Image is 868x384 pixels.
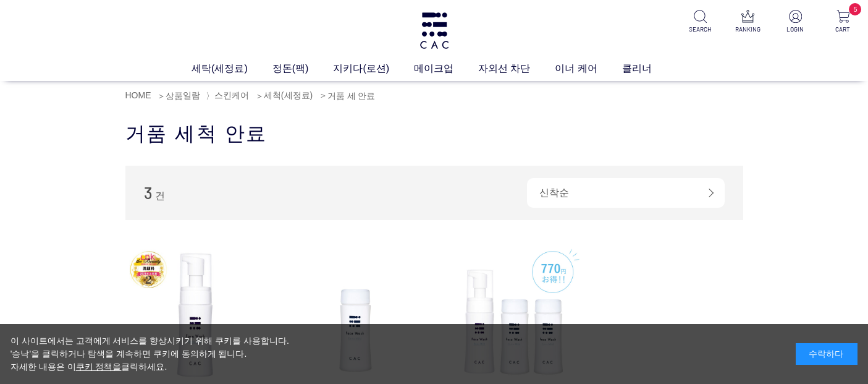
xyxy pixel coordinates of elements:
a: ＞ [319,90,327,100]
font: 이너 케어 [555,63,597,74]
a: 이너 케어 [555,61,622,76]
font: 이 사이트에서는 고객에게 서비스를 향상시키기 위해 쿠키를 사용합니다. [11,336,289,346]
font: 건 [155,190,165,201]
a: 스킨케어 [214,90,249,100]
font: 거품 세척 안료 [125,122,268,145]
font: 클릭하세요. [121,362,167,372]
font: 클리너 [622,63,652,74]
a: 자외선 차단 [478,61,555,76]
a: RANKING [733,10,763,34]
font: '승낙'을 클릭하거나 탐색을 계속하면 쿠키에 동의하게 됩니다. [11,349,247,359]
a: 클리너 [622,61,676,76]
font: SEARCH [689,25,712,33]
a: 쿠키 정책을 [76,362,122,372]
font: 메이크업 [414,63,453,74]
font: ＞ [255,91,264,101]
a: 정돈(팩) [272,61,334,76]
font: 거품 세 안료 [327,91,376,101]
font: ＞상품 [157,91,183,101]
a: 지키다(로션) [333,61,414,76]
font: 수락하다 [809,349,843,359]
font: 〉 [206,91,214,101]
font: CART [835,25,850,33]
font: 신착순 [539,187,569,198]
a: SEARCH [685,10,715,34]
font: 자외선 차단 [478,63,530,74]
font: 5 [853,6,857,13]
font: RANKING [735,25,761,33]
font: 정돈(팩) [272,63,309,74]
a: 세척(세정료) [264,90,313,100]
a: 세탁(세정료) [192,61,272,76]
a: 일람 [183,90,200,100]
img: logo [418,12,450,49]
font: 세탁(세정료) [192,63,248,74]
a: HOME [125,90,151,100]
font: 3 [144,183,153,202]
a: LOGIN [780,10,811,34]
font: 자세한 내용은 이 [11,362,76,372]
a: 메이크업 [414,61,478,76]
a: 5 CART [828,10,858,34]
font: 지키다(로션) [333,63,389,74]
font: LOGIN [786,25,804,33]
